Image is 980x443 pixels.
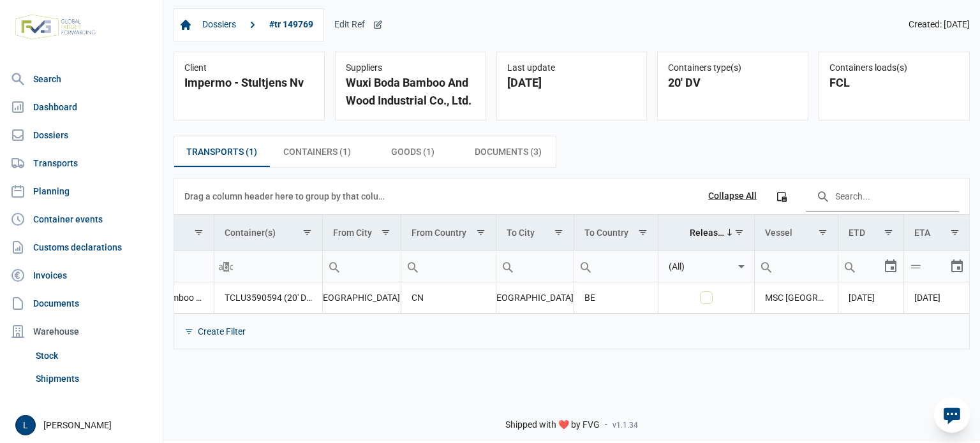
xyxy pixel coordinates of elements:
[10,10,101,45] img: FVG - Global freight forwarding
[755,251,778,282] div: Search box
[554,228,563,237] span: Show filter options for column 'To City'
[5,94,158,120] a: Dashboard
[194,228,204,237] span: Show filter options for column 'Suppliers'
[322,215,401,251] td: Column From City
[507,228,535,238] div: To City
[914,228,930,238] div: ETA
[214,251,322,282] input: Filter cell
[658,251,755,282] td: Filter cell
[818,228,828,237] span: Show filter options for column 'Vessel'
[584,228,628,238] div: To Country
[574,251,597,282] div: Search box
[884,228,893,237] span: Show filter options for column 'ETD'
[612,420,638,430] span: v1.1.34
[708,191,757,202] div: Collapse All
[333,228,372,238] div: From City
[690,228,726,238] div: Released
[838,251,903,282] td: Filter cell
[904,215,970,251] td: Column ETA
[391,144,434,159] span: Goods (1)
[605,419,607,431] span: -
[15,415,36,435] button: L
[198,326,246,337] div: Create Filter
[5,235,158,260] a: Customs declarations
[505,419,600,431] span: Shipped with ❤️ by FVG
[496,215,574,251] td: Column To City
[909,19,970,31] span: Created: [DATE]
[770,185,793,208] div: Column Chooser
[838,251,861,282] div: Search box
[225,228,276,238] div: Container(s)
[668,62,798,74] div: Containers type(s)
[412,228,466,238] div: From Country
[574,215,658,251] td: Column To Country
[302,228,312,237] span: Show filter options for column 'Container(s)'
[323,251,401,282] input: Filter cell
[186,144,257,159] span: Transports (1)
[914,293,940,303] span: [DATE]
[883,251,898,282] div: Select
[829,62,959,74] div: Containers loads(s)
[838,215,903,251] td: Column ETD
[214,251,237,282] div: Search box
[574,251,658,282] input: Filter cell
[5,66,158,92] a: Search
[638,228,648,237] span: Show filter options for column 'To Country'
[658,215,755,251] td: Column Released
[755,251,838,282] td: Filter cell
[31,344,158,367] a: Stock
[949,251,965,282] div: Select
[755,282,838,314] td: MSC [GEOGRAPHIC_DATA]
[5,207,158,232] a: Container events
[184,186,389,207] div: Drag a column header here to group by that column
[5,319,158,344] div: Warehouse
[214,282,322,314] td: TCLU3590594 (20' DV)
[5,263,158,288] a: Invoices
[950,228,960,237] span: Show filter options for column 'ETA'
[904,251,927,282] div: Search box
[15,415,155,435] div: [PERSON_NAME]
[346,74,475,110] div: Wuxi Boda Bamboo And Wood Industrial Co., Ltd.
[197,14,241,36] a: Dossiers
[507,62,637,74] div: Last update
[806,181,959,212] input: Search in the data grid
[668,74,798,92] div: 20' DV
[401,251,496,282] td: Filter cell
[184,74,314,92] div: Impermo - Stultjens Nv
[333,291,390,304] div: [GEOGRAPHIC_DATA]
[849,293,875,303] span: [DATE]
[476,228,486,237] span: Show filter options for column 'From Country'
[214,251,322,282] td: Filter cell
[346,62,475,74] div: Suppliers
[401,215,496,251] td: Column From Country
[283,144,351,159] span: Containers (1)
[734,228,744,237] span: Show filter options for column 'Released'
[507,291,563,304] div: [GEOGRAPHIC_DATA]
[574,282,658,314] td: BE
[5,150,158,176] a: Transports
[184,178,959,214] div: Data grid toolbar
[904,251,970,282] td: Filter cell
[264,14,318,36] a: #tr 149769
[734,251,749,282] div: Select
[496,251,519,282] div: Search box
[475,144,542,159] span: Documents (3)
[5,291,158,316] a: Documents
[184,62,314,74] div: Client
[174,178,969,349] div: Data grid with 1 rows and 11 columns
[496,251,574,282] input: Filter cell
[31,367,158,390] a: Shipments
[755,251,837,282] input: Filter cell
[214,215,322,251] td: Column Container(s)
[401,282,496,314] td: CN
[765,228,792,238] div: Vessel
[401,251,424,282] div: Search box
[5,178,158,204] a: Planning
[658,251,734,282] input: Filter cell
[5,122,158,148] a: Dossiers
[334,19,383,31] div: Edit Ref
[323,251,346,282] div: Search box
